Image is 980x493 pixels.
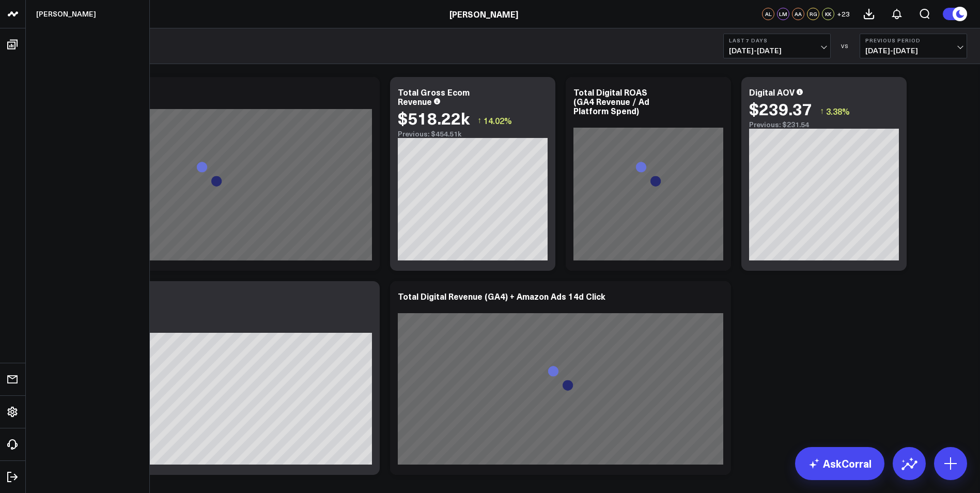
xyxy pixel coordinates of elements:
[398,86,470,107] div: Total Gross Ecom Revenue
[723,34,831,58] button: Last 7 Days[DATE]-[DATE]
[826,105,850,117] span: 3.38%
[749,120,899,129] div: Previous: $231.54
[822,8,834,20] div: KK
[820,104,824,118] span: ↑
[449,8,518,20] a: [PERSON_NAME]
[792,8,804,20] div: AA
[865,37,961,43] b: Previous Period
[795,447,884,480] a: AskCorral
[729,37,825,43] b: Last 7 Days
[807,8,819,20] div: RG
[477,114,481,127] span: ↑
[398,109,470,127] div: $518.22k
[860,34,967,58] button: Previous Period[DATE]-[DATE]
[398,290,605,302] div: Total Digital Revenue (GA4) + Amazon Ads 14d Click
[573,86,649,116] div: Total Digital ROAS (GA4 Revenue / Ad Platform Spend)
[484,115,512,126] span: 14.02%
[836,43,854,49] div: VS
[837,10,850,18] span: + 23
[777,8,789,20] div: LM
[837,8,850,20] button: +23
[749,86,795,98] div: Digital AOV
[762,8,774,20] div: AL
[749,99,812,118] div: $239.37
[865,47,961,55] span: [DATE] - [DATE]
[46,325,372,333] div: Previous: 84.31k
[398,130,548,138] div: Previous: $454.51k
[729,47,825,55] span: [DATE] - [DATE]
